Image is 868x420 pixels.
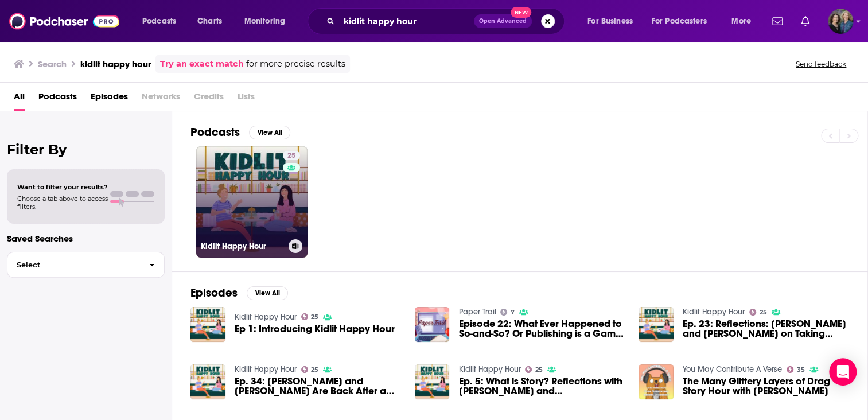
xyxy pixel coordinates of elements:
[190,364,225,399] img: Ep. 34: Joanna and Caroline Are Back After a Five-Month Hiatus!
[639,364,674,399] img: The Many Glittery Layers of Drag Story Hour with Jonathan Hamlin
[458,319,625,339] a: Episode 22: What Ever Happened to So-and-So? Or Publishing is a Game of Survivor​ (A Kidlit Happy...
[525,366,543,373] a: 25
[311,367,318,372] span: 25
[749,309,767,316] a: 25
[7,252,165,278] button: Select
[80,59,151,69] h3: kidlit happy hour
[190,286,238,300] h2: Episodes
[587,13,633,29] span: For Business
[190,125,240,139] h2: Podcasts
[7,141,165,158] h2: Filter By
[134,12,191,30] button: open menu
[238,87,255,111] span: Lists
[474,14,532,28] button: Open AdvancedNew
[160,57,244,71] a: Try an exact match
[235,324,395,334] a: Ep 1: Introducing Kidlit Happy Hour
[458,376,625,396] a: Ep. 5: What is Story? Reflections with Joanna and Caroline
[235,376,401,396] a: Ep. 34: Joanna and Caroline Are Back After a Five-Month Hiatus!
[511,7,531,18] span: New
[236,12,300,30] button: open menu
[415,364,450,399] img: Ep. 5: What is Story? Reflections with Joanna and Caroline
[683,319,849,339] a: Ep. 23: Reflections: Joanna and Caroline on Taking Leaps That Make No Sense and Our Favorite Mome...
[339,12,474,30] input: Search podcasts, credits, & more...
[301,366,319,373] a: 25
[828,9,853,34] button: Show profile menu
[535,367,543,372] span: 25
[38,59,67,69] h3: Search
[760,310,767,315] span: 25
[683,364,782,374] a: You May Contribute A Verse
[458,364,520,374] a: Kidlit Happy Hour
[639,307,674,342] img: Ep. 23: Reflections: Joanna and Caroline on Taking Leaps That Make No Sense and Our Favorite Mome...
[7,233,165,244] p: Saved Searches
[652,13,707,29] span: For Podcasters
[196,146,308,258] a: 25Kidlit Happy Hour
[194,87,224,111] span: Credits
[14,87,25,111] a: All
[683,376,849,396] span: The Many Glittery Layers of Drag Story Hour with [PERSON_NAME]
[318,8,575,34] div: Search podcasts, credits, & more...
[579,12,647,30] button: open menu
[249,126,290,139] button: View All
[829,358,857,386] div: Open Intercom Messenger
[683,307,745,317] a: Kidlit Happy Hour
[142,87,180,111] span: Networks
[797,367,805,372] span: 35
[796,11,814,31] a: Show notifications dropdown
[287,150,295,162] span: 25
[479,18,527,24] span: Open Advanced
[246,57,345,71] span: for more precise results
[190,307,225,342] img: Ep 1: Introducing Kidlit Happy Hour
[235,376,401,396] span: Ep. 34: [PERSON_NAME] and [PERSON_NAME] Are Back After a Five-Month Hiatus!
[91,87,128,111] a: Episodes
[828,9,853,34] span: Logged in as BlueSlipMedia
[511,310,515,315] span: 7
[190,125,290,139] a: PodcastsView All
[683,376,849,396] a: The Many Glittery Layers of Drag Story Hour with Jonathan Hamlin
[415,307,450,342] img: Episode 22: What Ever Happened to So-and-So? Or Publishing is a Game of Survivor​ (A Kidlit Happy...
[301,313,319,320] a: 25
[311,314,318,320] span: 25
[683,319,849,339] span: Ep. 23: Reflections: [PERSON_NAME] and [PERSON_NAME] on Taking Leaps That Make No Sense and Our F...
[38,87,77,111] a: Podcasts
[9,10,119,32] img: Podchaser - Follow, Share and Rate Podcasts
[787,366,805,373] a: 35
[235,312,297,322] a: Kidlit Happy Hour
[828,9,853,34] img: User Profile
[247,286,288,300] button: View All
[17,183,108,191] span: Want to filter your results?
[235,364,297,374] a: Kidlit Happy Hour
[7,261,140,269] span: Select
[500,309,515,316] a: 7
[768,11,787,31] a: Show notifications dropdown
[197,13,222,29] span: Charts
[201,242,284,251] h3: Kidlit Happy Hour
[283,151,300,160] a: 25
[458,376,625,396] span: Ep. 5: What is Story? Reflections with [PERSON_NAME] and [PERSON_NAME]
[17,195,108,211] span: Choose a tab above to access filters.
[644,12,723,30] button: open menu
[723,12,765,30] button: open menu
[244,13,285,29] span: Monitoring
[190,286,288,300] a: EpisodesView All
[142,13,176,29] span: Podcasts
[792,59,850,69] button: Send feedback
[731,13,751,29] span: More
[190,12,229,30] a: Charts
[458,307,496,317] a: Paper Trail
